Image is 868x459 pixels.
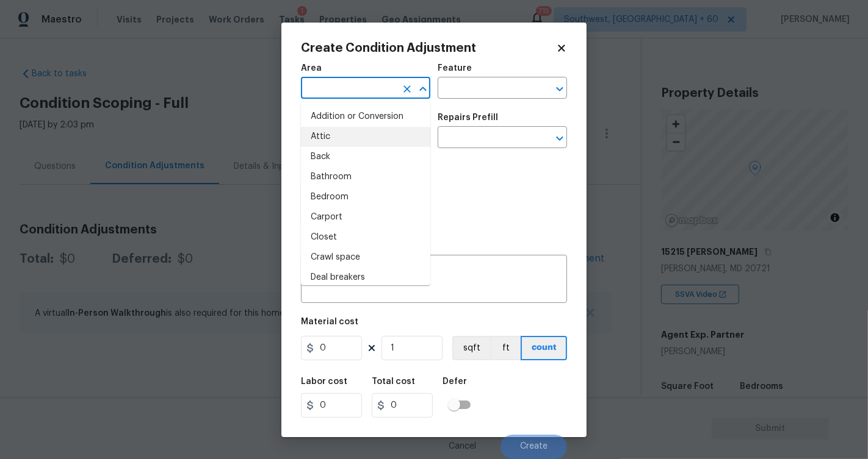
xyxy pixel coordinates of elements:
[551,130,568,147] button: Open
[452,336,490,360] button: sqft
[301,247,430,268] li: Crawl space
[301,268,430,288] li: Deal breakers
[438,64,472,73] h5: Feature
[301,227,430,247] li: Closet
[449,442,476,451] span: Cancel
[520,442,548,451] span: Create
[301,377,347,386] h5: Labor cost
[301,127,430,147] li: Attic
[551,80,568,98] button: Open
[501,435,567,459] button: Create
[301,187,430,207] li: Bedroom
[301,167,430,187] li: Bathroom
[301,207,430,227] li: Carport
[438,113,498,122] h5: Repairs Prefill
[414,80,432,98] button: Close
[521,336,567,360] button: count
[429,435,496,459] button: Cancel
[301,147,430,167] li: Back
[301,64,322,73] h5: Area
[490,336,521,360] button: ft
[301,42,556,54] h2: Create Condition Adjustment
[301,107,430,127] li: Addition or Conversion
[301,318,358,326] h5: Material cost
[399,80,416,98] button: Clear
[372,377,415,386] h5: Total cost
[443,377,467,386] h5: Defer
